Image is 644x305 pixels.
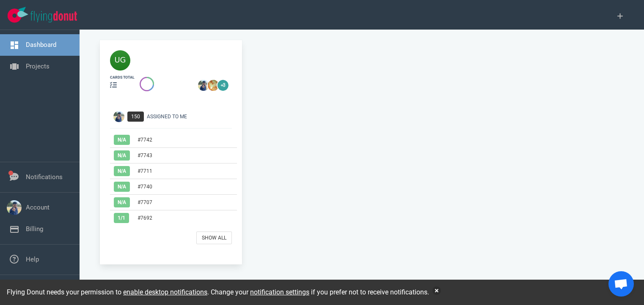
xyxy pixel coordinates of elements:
[30,11,77,22] img: Flying Donut text logo
[127,112,144,122] span: 150
[138,215,152,221] a: #7692
[138,137,152,143] a: #7742
[114,166,130,176] span: N/A
[138,184,152,190] a: #7740
[138,168,152,174] a: #7711
[208,80,219,91] img: 26
[221,83,225,87] text: +3
[26,41,56,49] a: Dashboard
[26,204,50,211] a: Account
[26,173,63,181] a: Notifications
[26,225,43,233] a: Billing
[138,199,152,205] a: #7707
[7,288,207,296] span: Flying Donut needs your permission to
[114,197,130,207] span: N/A
[114,182,130,192] span: N/A
[113,111,124,122] img: Avatar
[26,256,39,263] a: Help
[250,288,309,296] a: notification settings
[207,288,429,296] span: . Change your if you prefer not to receive notifications.
[608,271,634,297] div: Open chat
[114,135,130,145] span: N/A
[26,63,50,70] a: Projects
[123,288,207,296] a: enable desktop notifications
[114,213,129,223] span: 1 / 1
[110,50,130,71] img: 40
[110,75,135,80] div: cards total
[198,80,209,91] img: 26
[196,231,232,244] a: Show All
[147,113,237,120] div: Assigned To Me
[114,150,130,161] span: N/A
[138,152,152,158] a: #7743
